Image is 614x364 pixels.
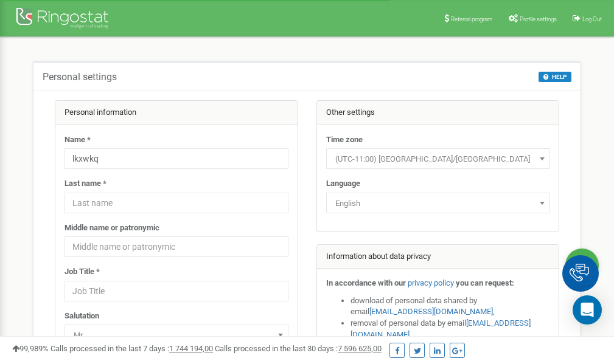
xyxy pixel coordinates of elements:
[456,278,514,287] strong: you can request:
[65,178,106,190] label: Last name *
[65,222,159,234] label: Middle name or patronymic
[330,151,546,168] span: (UTC-11:00) Pacific/Midway
[326,278,406,287] strong: In accordance with our
[330,195,546,212] span: English
[338,344,382,353] u: 7 596 625,00
[451,16,493,22] span: Referral program
[65,193,288,213] input: Last name
[326,134,363,146] label: Time zone
[51,344,213,353] span: Calls processed in the last 7 days :
[69,327,284,344] span: Mr.
[65,236,288,257] input: Middle name or patronymic
[520,16,557,22] span: Profile settings
[65,266,100,278] label: Job Title *
[539,72,571,82] button: HELP
[65,134,91,146] label: Name *
[65,311,99,322] label: Salutation
[12,344,49,353] span: 99,989%
[43,72,117,83] h5: Personal settings
[65,148,288,169] input: Name
[65,281,288,301] input: Job Title
[215,344,382,353] span: Calls processed in the last 30 days :
[169,344,213,353] u: 1 744 194,00
[317,101,559,125] div: Other settings
[55,101,298,125] div: Personal information
[351,318,550,340] li: removal of personal data by email ,
[408,278,454,287] a: privacy policy
[65,325,288,345] span: Mr.
[351,295,550,318] li: download of personal data shared by email ,
[369,307,493,316] a: [EMAIL_ADDRESS][DOMAIN_NAME]
[582,16,602,22] span: Log Out
[326,193,550,213] span: English
[317,245,559,269] div: Information about data privacy
[326,178,360,190] label: Language
[573,295,602,325] div: Open Intercom Messenger
[326,148,550,169] span: (UTC-11:00) Pacific/Midway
